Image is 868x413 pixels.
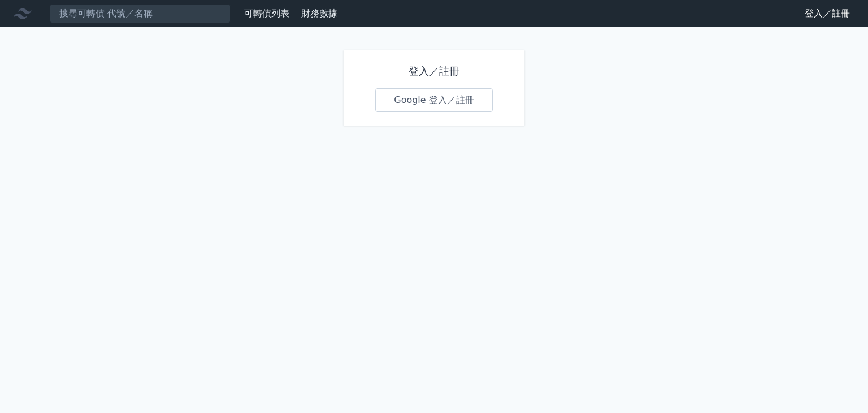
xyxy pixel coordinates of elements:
[375,63,493,79] h1: 登入／註冊
[375,88,493,112] a: Google 登入／註冊
[50,4,231,23] input: 搜尋可轉債 代號／名稱
[301,8,337,19] a: 財務數據
[244,8,289,19] a: 可轉債列表
[796,5,859,23] a: 登入／註冊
